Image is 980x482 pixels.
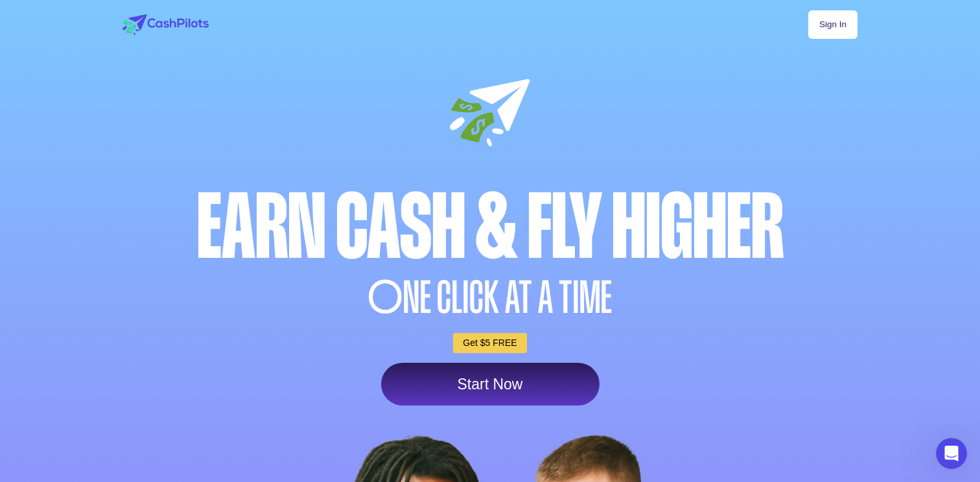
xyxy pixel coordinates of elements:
iframe: Intercom live chat [936,438,967,469]
span: O [368,275,403,320]
img: logo [122,14,209,35]
a: Start Now [381,363,600,406]
a: Get $5 FREE [453,333,526,353]
div: NE CLICK AT A TIME [119,275,861,320]
div: Earn Cash & Fly higher [119,182,861,272]
a: Sign In [808,10,857,39]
